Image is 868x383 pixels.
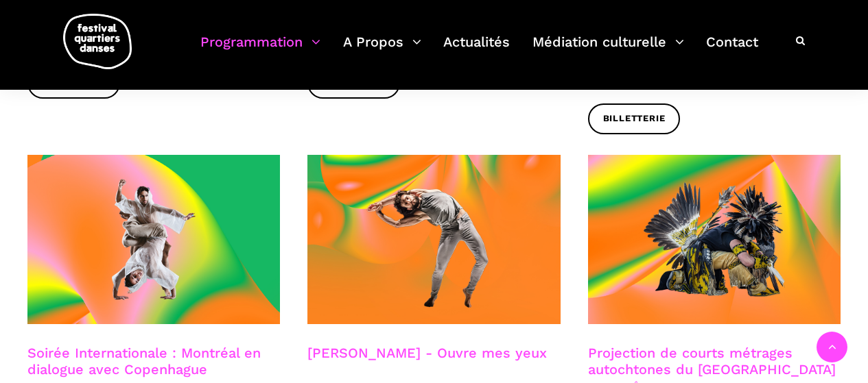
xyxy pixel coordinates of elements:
a: Programmation [200,30,320,71]
span: Billetterie [603,112,666,126]
a: Actualités [443,30,510,71]
a: A Propos [343,30,421,71]
a: Médiation culturelle [532,30,684,71]
h3: [PERSON_NAME] - Ouvre mes yeux [307,345,547,379]
img: logo-fqd-med [63,14,132,69]
a: Contact [706,30,758,71]
a: Soirée Internationale : Montréal en dialogue avec Copenhague [27,345,261,378]
h3: Projection de courts métrages autochtones du [GEOGRAPHIC_DATA] [588,345,841,379]
a: Billetterie [588,103,681,134]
